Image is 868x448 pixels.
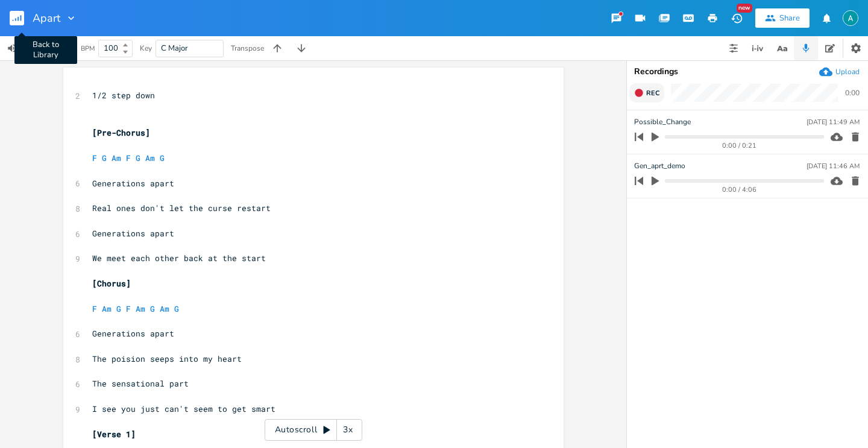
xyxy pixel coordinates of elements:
[92,403,275,414] span: I see you just can't seem to get smart
[102,303,112,314] span: Am
[634,68,861,76] div: Recordings
[160,153,165,163] span: G
[10,4,34,33] button: Back to Library
[161,43,188,54] span: C Major
[807,119,860,125] div: [DATE] 11:49 AM
[33,13,60,24] span: Apart
[92,178,174,189] span: Generations apart
[337,419,359,441] div: 3x
[136,153,140,163] span: G
[145,153,155,163] span: Am
[646,89,659,98] span: Rec
[126,153,131,163] span: F
[150,303,155,314] span: G
[160,303,169,314] span: Am
[140,45,152,52] div: Key
[92,90,155,101] span: 1/2 step down
[843,10,858,26] img: Alex
[92,253,266,263] span: We meet each other back at the start
[737,4,752,13] div: New
[655,142,824,149] div: 0:00 / 0:21
[92,378,189,389] span: The sensational part
[807,163,860,169] div: [DATE] 11:46 AM
[92,303,97,314] span: F
[92,203,271,213] span: Real ones don't let the curse restart
[755,8,810,28] button: Share
[92,127,150,138] span: [Pre-Chorus]
[231,45,264,52] div: Transpose
[265,419,362,441] div: Autoscroll
[819,65,860,78] button: Upload
[81,45,95,52] div: BPM
[92,278,131,289] span: [Chorus]
[779,13,800,24] div: Share
[92,353,242,364] span: The poision seeps into my heart
[102,153,107,163] span: G
[835,67,860,77] div: Upload
[634,116,691,128] span: Possible_Change
[655,186,824,193] div: 0:00 / 4:06
[92,228,174,239] span: Generations apart
[92,429,136,440] span: [Verse 1]
[92,328,174,339] span: Generations apart
[112,153,121,163] span: Am
[136,303,145,314] span: Am
[629,83,664,103] button: Rec
[845,89,860,96] div: 0:00
[174,303,179,314] span: G
[116,303,121,314] span: G
[725,7,749,29] button: New
[634,160,685,172] span: Gen_aprt_demo
[92,153,97,163] span: F
[126,303,131,314] span: F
